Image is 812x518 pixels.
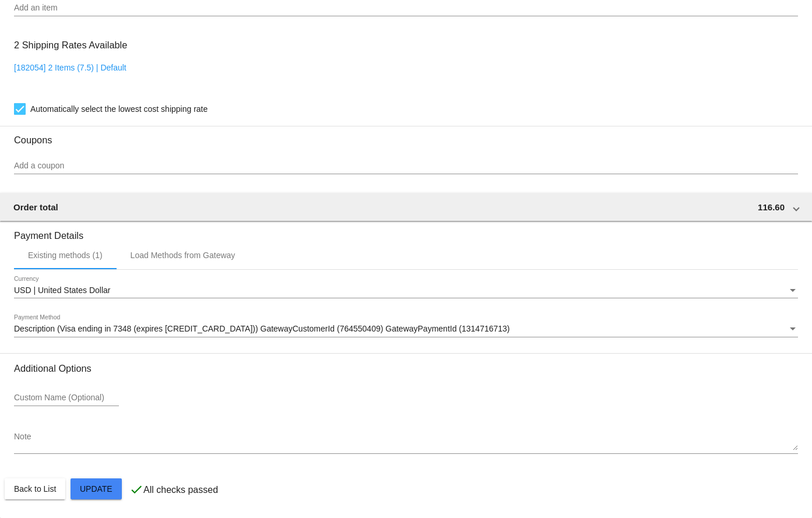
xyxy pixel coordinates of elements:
[28,251,103,260] div: Existing methods (1)
[758,202,785,212] span: 116.60
[13,202,58,212] span: Order total
[14,221,798,241] h3: Payment Details
[14,161,798,171] input: Add a coupon
[129,482,143,496] mat-icon: check
[5,478,65,499] button: Back to List
[14,393,119,403] input: Custom Name (Optional)
[14,126,798,146] h3: Coupons
[14,484,56,494] span: Back to List
[143,485,218,495] p: All checks passed
[14,286,798,295] mat-select: Currency
[14,286,110,295] span: USD | United States Dollar
[30,102,208,116] span: Automatically select the lowest cost shipping rate
[14,63,126,72] a: [182054] 2 Items (7.5) | Default
[80,484,113,494] span: Update
[14,33,127,58] h3: 2 Shipping Rates Available
[14,324,510,333] span: Description (Visa ending in 7348 (expires [CREDIT_CARD_DATA])) GatewayCustomerId (764550409) Gate...
[14,363,798,374] h3: Additional Options
[71,478,122,499] button: Update
[131,251,235,260] div: Load Methods from Gateway
[14,325,798,334] mat-select: Payment Method
[14,3,798,13] input: Add an item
